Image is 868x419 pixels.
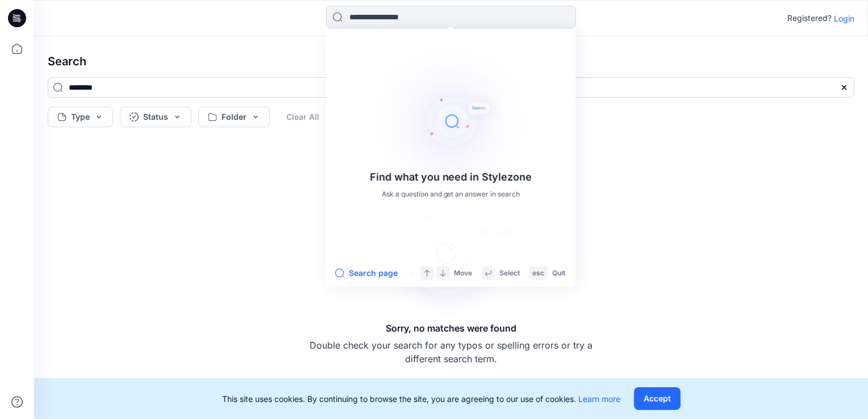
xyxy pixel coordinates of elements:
p: Select [499,267,520,279]
h4: Search [39,45,863,77]
p: esc [532,267,544,279]
p: Login [834,12,854,24]
p: This site uses cookies. By continuing to browse the site, you are agreeing to our use of cookies. [222,393,620,405]
p: Registered? [787,11,832,25]
p: Double check your search for any typos or spelling errors or try a different search term. [309,338,593,366]
button: Search page [335,266,398,280]
p: Quit [552,267,565,279]
a: Learn more [578,394,620,404]
button: Type [48,107,113,127]
h5: Sorry, no matches were found [386,321,516,335]
button: Folder [198,107,270,127]
img: Find what you need [360,31,541,212]
button: Accept [634,387,681,410]
button: Status [120,107,191,127]
p: Move [454,267,473,279]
